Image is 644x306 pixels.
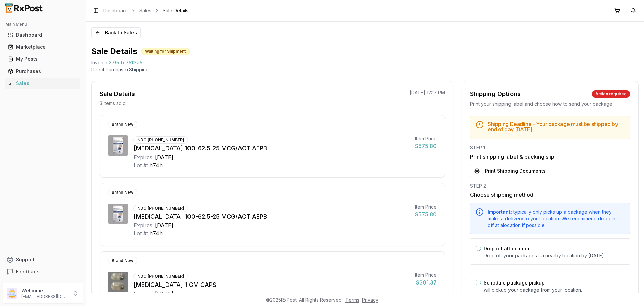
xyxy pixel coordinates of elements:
[470,152,630,161] h3: Print shipping label & packing slip
[470,89,521,99] div: Shipping Options
[3,54,83,64] button: My Posts
[103,7,189,14] nav: breadcrumb
[362,297,378,303] a: Privacy
[91,27,141,38] button: Back to Sales
[8,56,77,62] div: My Posts
[108,272,128,292] img: Vascepa 1 GM CAPS
[108,189,137,196] div: Brand New
[8,32,77,38] div: Dashboard
[470,144,630,151] div: STEP 1
[133,212,410,221] div: [MEDICAL_DATA] 100-62.5-25 MCG/ACT AEPB
[133,136,188,144] div: NDC: [PHONE_NUMBER]
[133,144,410,153] div: [MEDICAL_DATA] 100-62.5-25 MCG/ACT AEPB
[3,78,83,89] button: Sales
[484,246,529,251] label: Drop off at Location
[133,290,154,298] div: Expires:
[5,77,80,89] a: Sales
[470,191,630,199] h3: Choose shipping method
[470,101,630,107] div: Print your shipping label and choose how to send your package
[108,121,137,128] div: Brand New
[141,48,190,55] div: Waiting for Shipment
[3,42,83,52] button: Marketplace
[5,21,80,27] h2: Main Menu
[5,65,80,77] a: Purchases
[149,229,163,237] div: h74h
[3,3,46,13] img: RxPost Logo
[470,183,630,189] div: STEP 2
[149,161,163,169] div: h74h
[5,29,80,41] a: Dashboard
[415,210,437,218] div: $575.80
[100,100,126,107] p: 3 items sold
[155,153,173,161] div: [DATE]
[484,252,625,259] p: Drop off your package at a nearby location by [DATE] .
[3,66,83,77] button: Purchases
[91,46,137,57] h1: Sale Details
[155,290,173,298] div: [DATE]
[345,297,359,303] a: Terms
[415,204,437,210] div: Item Price
[21,294,68,299] p: [EMAIL_ADDRESS][DOMAIN_NAME]
[415,142,437,150] div: $575.80
[415,135,437,142] div: Item Price
[21,287,68,294] p: Welcome
[16,268,39,275] span: Feedback
[133,229,148,237] div: Lot #:
[488,209,512,215] span: Important:
[3,30,83,40] button: Dashboard
[415,278,437,287] div: $301.37
[103,7,128,14] a: Dashboard
[139,7,151,14] a: Sales
[488,121,625,132] h5: Shipping Deadline - Your package must be shipped by end of day [DATE] .
[133,161,148,169] div: Lot #:
[108,257,137,264] div: Brand New
[8,44,77,50] div: Marketplace
[484,280,545,286] label: Schedule package pickup
[3,254,83,266] button: Support
[8,68,77,75] div: Purchases
[133,280,410,290] div: [MEDICAL_DATA] 1 GM CAPS
[91,66,639,73] p: Direct Purchase • Shipping
[592,90,630,98] div: Action required
[133,273,188,280] div: NDC: [PHONE_NUMBER]
[415,272,437,278] div: Item Price
[91,59,107,66] div: Invoice
[100,89,135,99] div: Sale Details
[8,80,77,87] div: Sales
[133,205,188,212] div: NDC: [PHONE_NUMBER]
[484,287,625,293] p: will pickup your package from your location.
[3,266,83,278] button: Feedback
[108,135,128,156] img: Trelegy Ellipta 100-62.5-25 MCG/ACT AEPB
[488,209,625,229] div: typically only picks up a package when they make a delivery to your location. We recommend droppi...
[155,221,173,229] div: [DATE]
[133,153,154,161] div: Expires:
[410,89,445,96] p: [DATE] 12:17 PM
[5,41,80,53] a: Marketplace
[109,59,142,66] span: 279efd7513a5
[7,288,17,299] img: User avatar
[163,7,189,14] span: Sale Details
[470,165,630,177] button: Print Shipping Documents
[133,221,154,229] div: Expires:
[108,204,128,224] img: Trelegy Ellipta 100-62.5-25 MCG/ACT AEPB
[5,53,80,65] a: My Posts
